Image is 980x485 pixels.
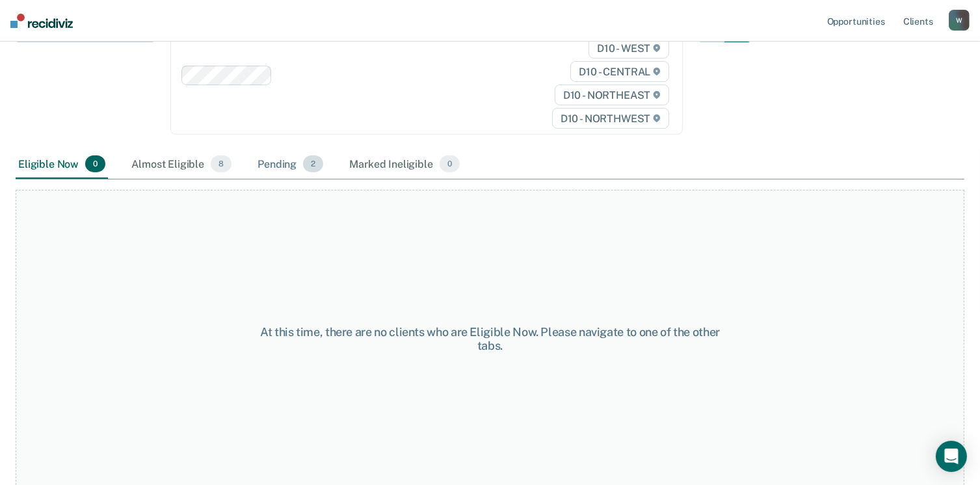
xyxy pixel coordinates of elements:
[211,155,232,172] span: 8
[253,325,727,353] div: At this time, there are no clients who are Eligible Now. Please navigate to one of the other tabs.
[255,150,326,179] div: Pending2
[347,150,462,179] div: Marked Ineligible0
[589,38,669,59] span: D10 - WEST
[570,61,669,82] span: D10 - CENTRAL
[440,155,460,172] span: 0
[10,14,73,28] img: Recidiviz
[303,155,323,172] span: 2
[16,150,108,179] div: Eligible Now0
[85,155,105,172] span: 0
[552,108,669,129] span: D10 - NORTHWEST
[936,441,967,472] div: Open Intercom Messenger
[129,150,234,179] div: Almost Eligible8
[949,10,970,31] button: W
[555,85,669,105] span: D10 - NORTHEAST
